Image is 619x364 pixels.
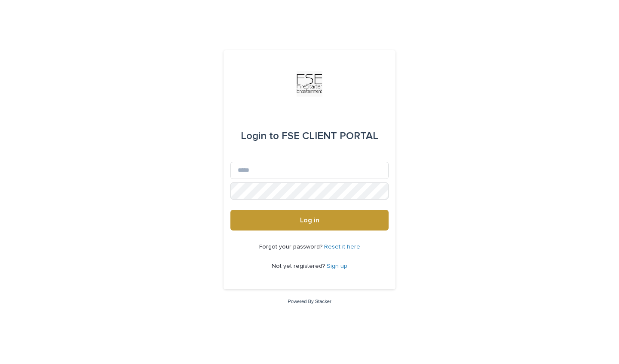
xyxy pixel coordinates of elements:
a: Reset it here [324,244,360,250]
button: Log in [230,210,389,231]
img: Km9EesSdRbS9ajqhBzyo [297,71,322,97]
span: Forgot your password? [259,244,324,250]
span: Log in [300,217,319,224]
span: Not yet registered? [272,263,327,269]
a: Sign up [327,263,347,269]
div: FSE CLIENT PORTAL [241,124,378,148]
span: Login to [241,131,279,141]
a: Powered By Stacker [288,299,331,304]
